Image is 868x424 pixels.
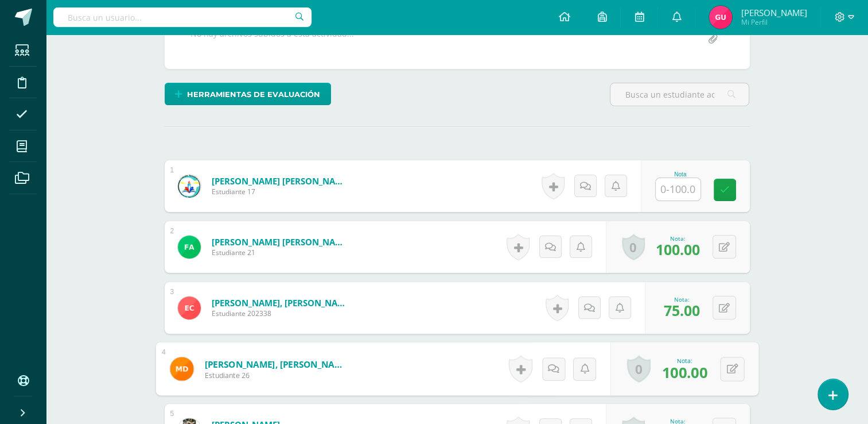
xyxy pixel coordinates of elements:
[661,356,707,364] div: Nota:
[53,7,312,27] input: Busca un usuario...
[622,234,645,260] a: 0
[178,296,201,319] img: 352a89867b1ac2a6517931c0aa3e0679.png
[204,358,346,370] a: [PERSON_NAME], [PERSON_NAME]
[655,171,706,178] div: Nota
[661,361,707,381] span: 100.00
[626,356,650,383] a: 0
[212,297,349,309] a: [PERSON_NAME], [PERSON_NAME]
[656,234,700,242] div: Nota:
[204,370,346,380] span: Estudiante 26
[178,236,201,259] img: abd293fbbb049f8cdc760fc2192e33d1.png
[187,84,320,105] span: Herramientas de evaluación
[212,236,349,248] a: [PERSON_NAME] [PERSON_NAME]
[741,17,807,27] span: Mi Perfil
[709,6,732,29] img: be674616ac65fc954138655dd538a82d.png
[610,83,749,106] input: Busca un estudiante aquí...
[656,178,700,201] input: 0-100.0
[741,7,807,18] span: [PERSON_NAME]
[170,357,193,380] img: 3df8d90d15e241243384ca372fc02481.png
[212,187,349,196] span: Estudiante 17
[212,248,349,257] span: Estudiante 21
[664,300,700,320] span: 75.00
[212,175,349,187] a: [PERSON_NAME] [PERSON_NAME]
[212,309,349,318] span: Estudiante 202338
[664,295,700,303] div: Nota:
[178,175,201,198] img: 4c689ec1eb8b66e22cf4ee1792f5c8dd.png
[190,28,354,51] div: No hay archivos subidos a esta actividad...
[656,240,700,259] span: 100.00
[165,83,331,105] a: Herramientas de evaluación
